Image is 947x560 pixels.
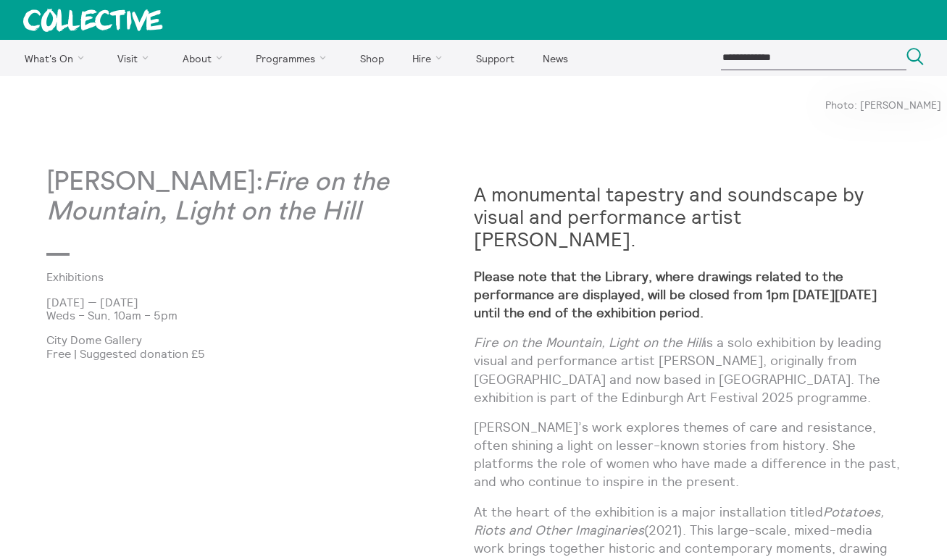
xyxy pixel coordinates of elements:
[474,182,864,251] strong: A monumental tapestry and soundscape by visual and performance artist [PERSON_NAME].
[347,40,396,76] a: Shop
[46,347,474,360] p: Free | Suggested donation £5
[463,40,527,76] a: Support
[105,40,167,76] a: Visit
[474,418,901,491] p: [PERSON_NAME]’s work explores themes of care and resistance, often shining a light on lesser-know...
[474,333,901,406] p: is a solo exhibition by leading visual and performance artist [PERSON_NAME], originally from [GEO...
[530,40,580,76] a: News
[474,503,884,538] em: Potatoes, Riots and Other Imaginaries
[400,40,461,76] a: Hire
[46,309,474,322] p: Weds – Sun, 10am – 5pm
[243,40,345,76] a: Programmes
[46,333,474,346] p: City Dome Gallery
[46,270,451,283] a: Exhibitions
[46,296,474,309] p: [DATE] — [DATE]
[474,334,704,351] em: Fire on the Mountain, Light on the Hill
[474,268,877,321] strong: Please note that the Library, where drawings related to the performance are displayed, will be cl...
[170,40,241,76] a: About
[46,167,474,227] p: [PERSON_NAME]:
[12,40,102,76] a: What's On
